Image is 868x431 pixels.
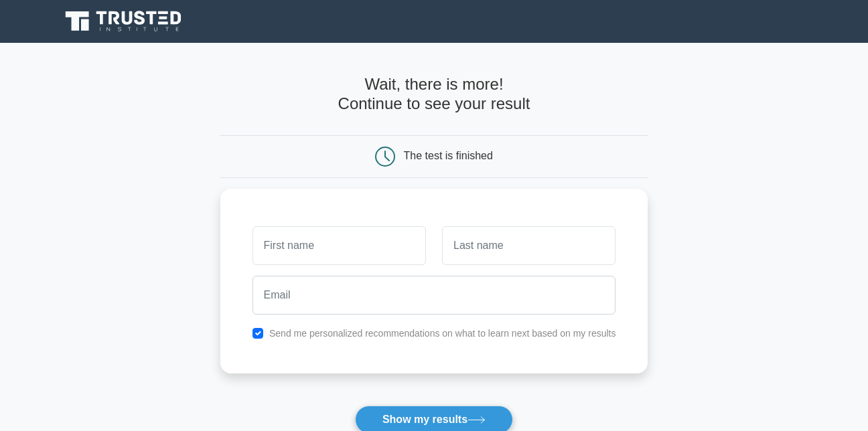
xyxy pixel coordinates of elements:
input: Email [252,276,616,315]
input: Last name [442,226,616,265]
input: First name [252,226,426,265]
label: Send me personalized recommendations on what to learn next based on my results [269,328,616,339]
h4: Wait, there is more! Continue to see your result [220,75,648,114]
div: The test is finished [404,150,493,161]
